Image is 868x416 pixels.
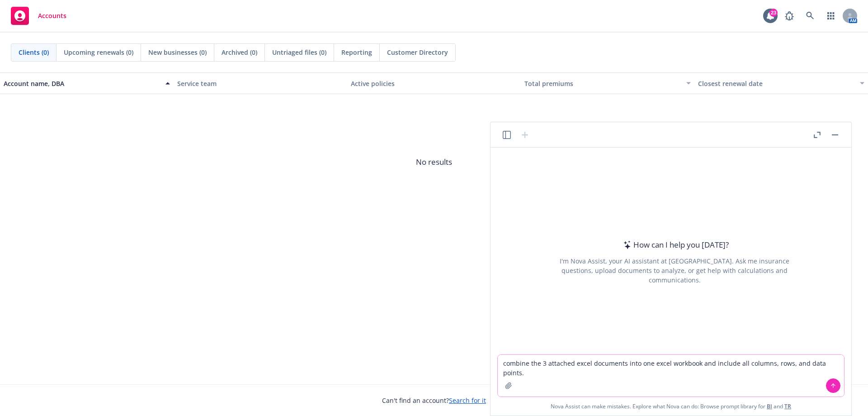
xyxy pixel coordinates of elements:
a: Search [801,7,819,25]
div: I'm Nova Assist, your AI assistant at [GEOGRAPHIC_DATA]. Ask me insurance questions, upload docum... [547,256,802,285]
span: Archived (0) [222,48,257,57]
button: Total premiums [521,72,694,94]
div: Closest renewal date [698,79,854,88]
a: Switch app [822,7,840,25]
span: Can't find an account? [382,396,486,405]
span: New businesses (0) [148,48,207,57]
div: Account name, DBA [4,79,160,88]
button: Active policies [347,72,521,94]
div: Active policies [351,79,517,88]
a: BI [767,402,772,410]
div: 23 [769,9,778,17]
div: Total premiums [524,79,681,88]
a: Search for it [449,396,486,405]
button: Closest renewal date [694,72,868,94]
span: Reporting [341,48,372,57]
span: Clients (0) [19,48,49,57]
span: Upcoming renewals (0) [64,48,133,57]
a: TR [784,402,791,410]
a: Accounts [7,3,70,29]
div: How can I help you [DATE]? [621,239,729,251]
div: Service team [177,79,344,88]
textarea: combine the 3 attached excel documents into one excel workbook and include all columns, rows, and... [498,355,844,397]
span: Untriaged files (0) [272,48,326,57]
span: Accounts [38,12,66,19]
button: Service team [174,72,347,94]
a: Report a Bug [780,7,798,25]
span: Customer Directory [387,48,448,57]
span: Nova Assist can make mistakes. Explore what Nova can do: Browse prompt library for and [551,397,791,416]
